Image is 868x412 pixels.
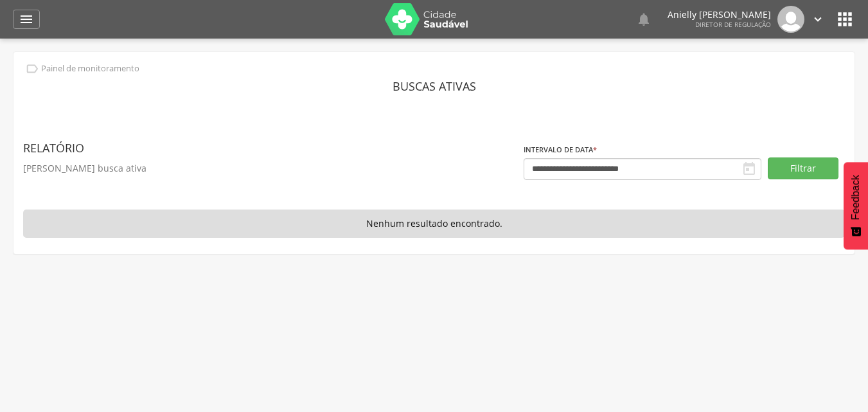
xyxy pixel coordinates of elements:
[844,162,868,249] button: Feedback - Mostrar pesquisa
[25,62,39,76] i: 
[19,12,34,27] i: 
[23,159,524,177] p: [PERSON_NAME] busca ativa
[13,10,40,29] a: 
[811,6,825,33] a: 
[741,161,757,177] i: 
[23,136,524,159] header: Relatório
[41,64,139,74] p: Painel de monitoramento
[636,12,651,27] i: 
[695,20,771,29] span: Diretor de regulação
[668,10,771,19] p: Anielly [PERSON_NAME]
[23,210,845,238] p: Nenhum resultado encontrado.
[811,12,825,26] i: 
[23,75,845,98] header: Buscas ativas
[524,145,597,155] label: Intervalo de data
[850,175,862,220] span: Feedback
[768,157,838,179] button: Filtrar
[636,6,651,33] a: 
[835,9,855,30] i: 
